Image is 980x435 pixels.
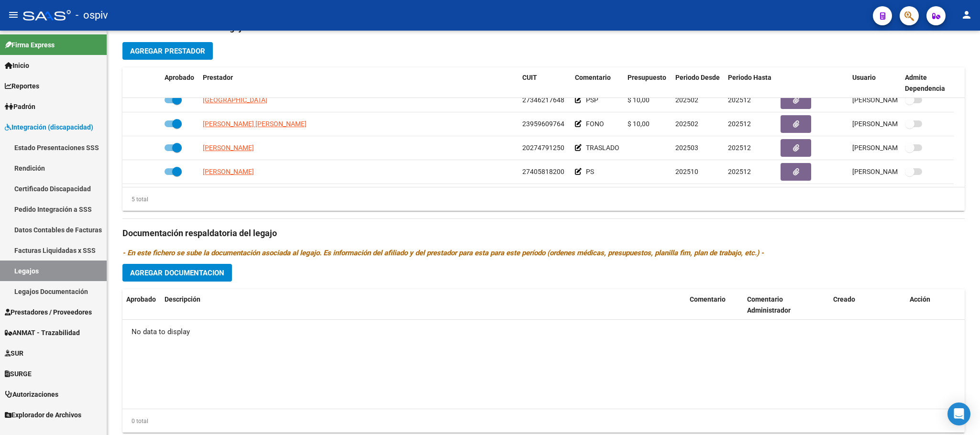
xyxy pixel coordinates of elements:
span: - ospiv [76,5,108,26]
span: Agregar Prestador [130,47,205,55]
span: $ 10,00 [628,96,650,104]
span: 20274791250 [522,144,564,152]
span: 202510 [675,168,698,175]
span: CUIT [522,74,537,81]
span: Prestadores / Proveedores [5,307,92,317]
span: Autorizaciones [5,389,58,400]
span: 202512 [728,168,751,175]
span: 27346217648 [522,96,564,104]
span: PSP [586,96,598,104]
span: PS [586,168,594,175]
button: Agregar Documentacion [122,264,232,282]
span: Comentario [575,74,611,81]
mat-icon: menu [8,9,19,21]
datatable-header-cell: Acción [906,289,954,321]
datatable-header-cell: Aprobado [122,289,161,321]
span: [PERSON_NAME] [DATE] [852,144,927,152]
span: 202503 [675,144,698,152]
span: Comentario Administrador [747,295,791,314]
i: - En este fichero se sube la documentación asociada al legajo. Es información del afiliado y del ... [122,249,764,257]
datatable-header-cell: Creado [829,289,906,321]
span: Aprobado [126,295,156,303]
span: Firma Express [5,40,55,50]
h3: Documentación respaldatoria del legajo [122,227,965,240]
span: Prestador [203,74,233,81]
span: Integración (discapacidad) [5,122,93,132]
datatable-header-cell: Presupuesto [624,67,672,99]
span: Comentario [690,295,726,303]
datatable-header-cell: Aprobado [161,67,199,99]
button: Agregar Prestador [122,42,213,60]
span: 202502 [675,120,698,128]
span: SUR [5,348,23,359]
span: [PERSON_NAME] [203,144,254,152]
span: 202512 [728,144,751,152]
span: SURGE [5,369,32,379]
span: [PERSON_NAME] [203,168,254,175]
div: Open Intercom Messenger [947,402,970,425]
span: 202512 [728,96,751,104]
span: [PERSON_NAME] [DATE] [852,120,927,128]
datatable-header-cell: Comentario [571,67,624,99]
span: Usuario [852,74,876,81]
span: Descripción [165,295,200,303]
div: 5 total [122,194,148,205]
span: Presupuesto [628,74,666,81]
span: Admite Dependencia [905,74,945,92]
span: FONO [586,120,604,128]
span: 23959609764 [522,120,564,128]
span: 202502 [675,96,698,104]
datatable-header-cell: Usuario [848,67,901,99]
span: [PERSON_NAME] [DATE] [852,96,927,104]
span: Inicio [5,60,29,71]
mat-icon: person [961,9,972,21]
datatable-header-cell: Periodo Hasta [724,67,777,99]
span: [PERSON_NAME] [PERSON_NAME] [203,120,307,128]
span: Aprobado [165,74,194,81]
span: Padrón [5,101,35,112]
datatable-header-cell: CUIT [518,67,571,99]
span: 27405818200 [522,168,564,175]
span: ANMAT - Trazabilidad [5,327,80,338]
datatable-header-cell: Admite Dependencia [901,67,954,99]
span: Periodo Desde [675,74,720,81]
div: 0 total [122,416,148,426]
datatable-header-cell: Comentario Administrador [743,289,829,321]
datatable-header-cell: Periodo Desde [672,67,724,99]
span: Periodo Hasta [728,74,771,81]
span: TRASLADO [586,144,619,152]
span: $ 10,00 [628,120,650,128]
span: Agregar Documentacion [130,269,224,277]
div: No data to display [122,320,965,344]
datatable-header-cell: Comentario [686,289,743,321]
span: Reportes [5,81,39,91]
span: [PERSON_NAME] [DATE] [852,168,927,175]
span: Explorador de Archivos [5,410,81,420]
span: Creado [833,295,855,303]
span: 202512 [728,120,751,128]
span: [GEOGRAPHIC_DATA] [203,96,267,104]
datatable-header-cell: Descripción [161,289,686,321]
span: Acción [910,295,930,303]
datatable-header-cell: Prestador [199,67,518,99]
